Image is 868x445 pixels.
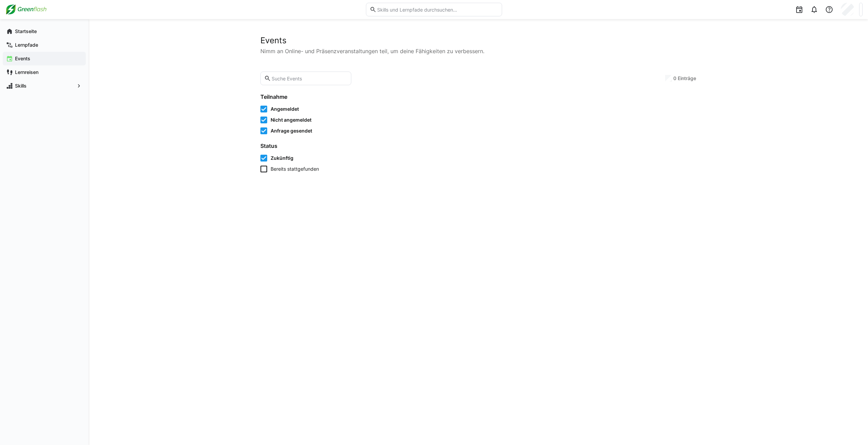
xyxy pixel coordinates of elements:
span: 0 [673,75,676,82]
span: Nicht angemeldet [271,117,311,123]
h4: Teilnahme [260,93,345,100]
p: Nimm an Online- und Präsenzveranstaltungen teil, um deine Fähigkeiten zu verbessern. [260,47,696,55]
input: Suche Events [271,75,348,81]
span: Angemeldet [271,106,299,112]
h4: Status [260,142,345,149]
span: Bereits stattgefunden [271,166,319,172]
span: Anfrage gesendet [271,127,312,134]
span: Zukünftig [271,155,293,162]
span: Einträge [678,75,696,82]
input: Skills und Lernpfade durchsuchen… [376,6,498,13]
h2: Events [260,35,696,46]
